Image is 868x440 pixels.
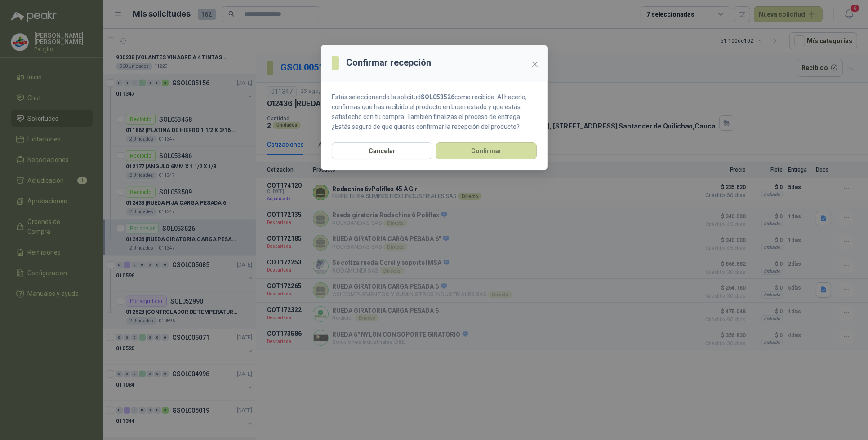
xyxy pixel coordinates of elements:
span: close [531,61,539,68]
button: Confirmar [436,142,537,159]
h3: Confirmar recepción [346,56,431,70]
strong: SOL053526 [421,93,454,101]
button: Cancelar [332,142,432,159]
button: Close [528,57,542,71]
p: Estás seleccionando la solicitud como recibida. Al hacerlo, confirmas que has recibido el product... [332,92,537,132]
